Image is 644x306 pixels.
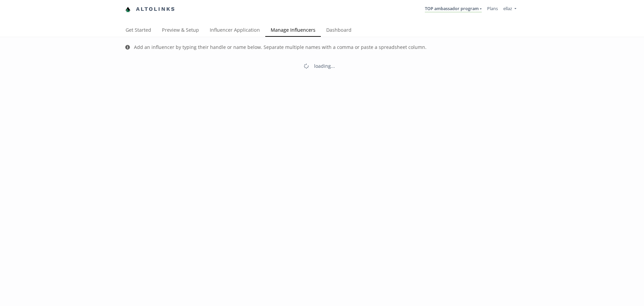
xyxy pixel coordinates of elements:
div: Add an influencer by typing their handle or name below. Separate multiple names with a comma or p... [134,44,427,51]
span: ellaz [503,5,512,11]
a: TOP ambassador program [425,5,482,13]
div: loading... [314,63,335,69]
a: ellaz [503,5,516,13]
img: favicon-32x32.png [125,7,131,12]
a: Altolinks [125,4,176,15]
a: Preview & Setup [157,24,204,37]
a: Get Started [120,24,157,37]
a: Manage Influencers [265,24,321,37]
a: Influencer Application [204,24,265,37]
a: Dashboard [321,24,357,37]
a: Plans [487,5,498,11]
